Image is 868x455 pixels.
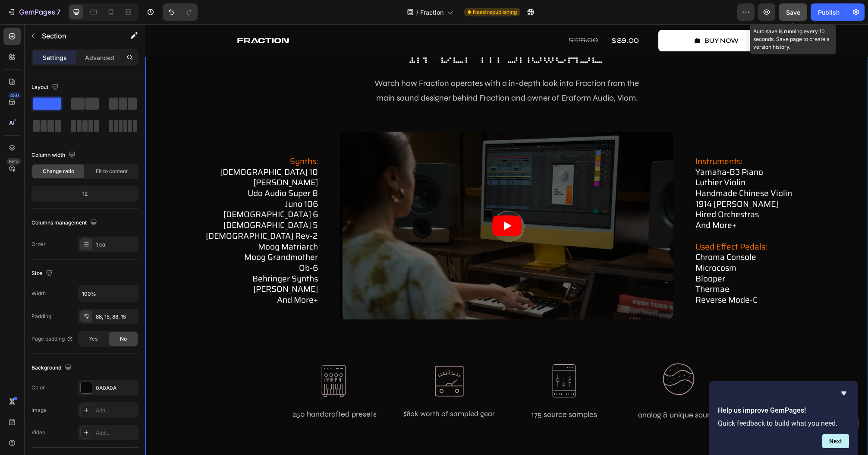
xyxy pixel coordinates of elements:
[175,339,203,374] img: gempages_562811069194568869-b3f795d2-79d5-4b8f-95c0-6ab34eb2d268.png
[33,188,137,200] div: 12
[718,405,849,416] h2: Help us improve GemPages!
[31,82,60,93] div: Layout
[550,130,597,143] span: instruments:
[96,241,136,249] div: 1 col
[839,388,849,398] button: Hide survey
[818,8,840,17] div: Publish
[57,7,60,17] p: 7
[96,407,136,414] div: Add...
[31,240,46,248] div: Order
[550,206,715,281] p: chroma console microcosm blooper thermae reverse mode-c
[3,3,64,21] button: 7
[786,9,800,16] span: Save
[31,268,54,279] div: Size
[145,24,868,455] iframe: Design area
[416,8,418,17] span: /
[96,384,136,392] div: 0A0A0A
[120,335,127,343] span: No
[31,362,73,374] div: Background
[487,384,580,398] p: analog & unique sounds
[550,132,715,206] p: yamaha-b3 piano luthier violin handmade chinese violin 1914 [PERSON_NAME] hired orchestras and more+
[96,429,136,437] div: Add...
[79,286,138,301] input: Auto
[31,313,51,320] div: Padding
[96,167,128,175] span: Fit to content
[145,130,173,143] span: synths:
[31,384,45,392] div: Color
[550,216,622,229] span: used effect pedals:
[718,388,849,448] div: Help us improve GemPages!
[473,8,517,16] span: Need republishing
[257,383,351,397] p: $80k worth of sampled gear
[420,8,443,17] span: Fraction
[7,132,173,153] p: [DEMOGRAPHIC_DATA] 10
[8,92,21,99] div: 450
[31,217,99,229] div: Columns management
[31,290,46,297] div: Width
[6,158,21,165] div: Beta
[406,338,432,375] img: gempages_562811069194568869-6e5c5143-f09f-4fb3-905b-312609859720.png
[31,406,47,414] div: Image
[85,53,114,62] p: Advanced
[289,341,319,374] img: gempages_562811069194568869-5b8e64b4-f1e2-4b49-b80f-b11aab2e79e8.png
[89,335,97,343] span: Yes
[229,54,494,64] span: Watch how Fraction operates with a in-depth look into Fraction from the
[7,153,173,164] p: [PERSON_NAME]
[43,53,67,62] p: Settings
[96,313,136,321] div: 88, 15, 88, 15
[163,3,198,21] div: Undo/Redo
[7,164,173,281] p: udo audio super 8 juno 106 [DEMOGRAPHIC_DATA] 6 [DEMOGRAPHIC_DATA] 5 [DEMOGRAPHIC_DATA] rev-2 moo...
[811,3,847,21] button: Publish
[347,191,376,212] button: Play
[231,69,492,79] span: main sound designer behind Fraction and owner of Eraform Audio, Viom.
[43,167,74,175] span: Change ratio
[779,3,807,21] button: Save
[822,434,849,448] button: Next question
[31,429,45,436] div: Video
[372,383,465,397] p: 175 source samples
[31,335,73,343] div: Page padding
[31,149,77,161] div: Column width
[517,338,550,372] img: gempages_562811069194568869-e7adeae5-1179-47cc-ba9f-91dc04e4f177.png
[142,383,236,397] p: 250 handcrafted presets
[42,31,113,41] p: Section
[718,419,849,427] p: Quick feedback to build what you need.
